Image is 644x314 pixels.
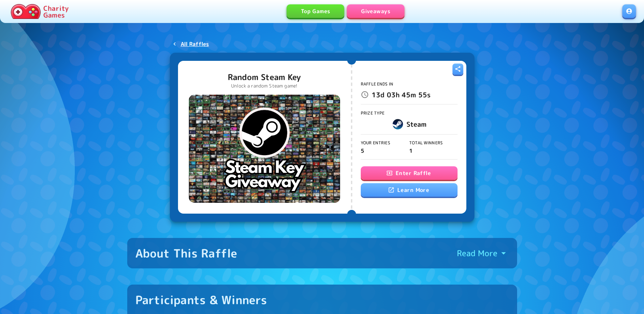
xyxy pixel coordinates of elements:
a: Learn More [361,183,458,197]
img: Charity.Games [11,4,41,19]
img: Random Steam Key [189,95,340,203]
a: Charity Games [8,3,71,20]
p: 5 [361,147,409,155]
p: Unlock a random Steam game! [228,82,301,89]
div: About This Raffle [135,246,238,260]
span: Prize Type [361,110,385,116]
span: Raffle Ends In [361,81,393,87]
a: All Raffles [170,38,212,50]
button: Enter Raffle [361,166,458,180]
p: 13d 03h 45m 55s [372,89,430,100]
p: All Raffles [181,40,209,48]
p: 1 [409,147,458,155]
a: Top Games [287,4,344,18]
p: Read More [457,248,497,259]
h6: Steam [406,119,427,129]
button: About This RaffleRead More [127,238,517,268]
p: Random Steam Key [228,72,301,82]
p: Charity Games [43,5,69,18]
div: Participants & Winners [135,293,267,307]
a: Giveaways [347,4,404,18]
span: Total Winners [409,140,443,146]
span: Your Entries [361,140,390,146]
